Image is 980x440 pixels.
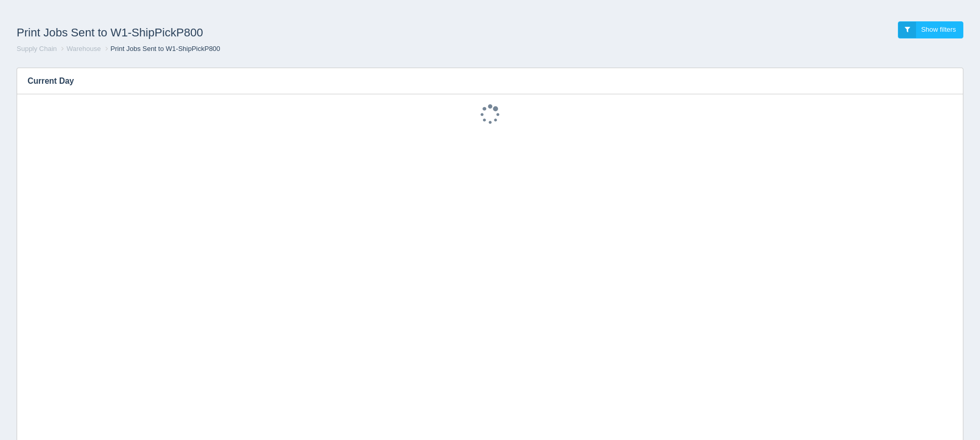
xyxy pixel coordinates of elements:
a: Supply Chain [17,45,57,53]
li: Print Jobs Sent to W1-ShipPickP800 [103,44,220,54]
span: Show filters [921,25,956,33]
a: Warehouse [67,45,101,53]
h3: Current Day [17,68,947,94]
a: Show filters [898,21,963,38]
h1: Print Jobs Sent to W1-ShipPickP800 [17,21,490,44]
